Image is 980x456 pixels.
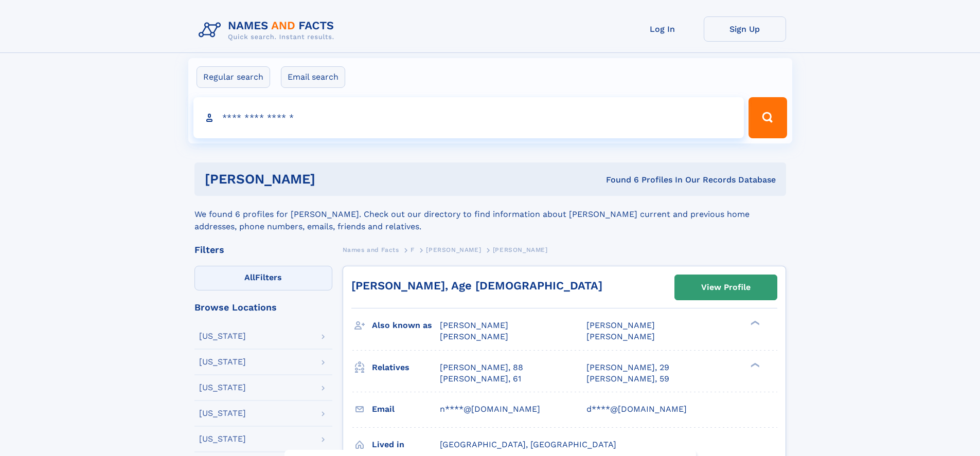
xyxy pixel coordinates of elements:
[426,246,481,253] span: [PERSON_NAME]
[343,243,399,256] a: Names and Facts
[460,174,776,186] div: Found 6 Profiles In Our Records Database
[704,16,786,42] a: Sign Up
[194,16,343,44] img: Logo Names and Facts
[244,272,255,282] span: All
[194,196,786,233] div: We found 6 profiles for [PERSON_NAME]. Check out our directory to find information about [PERSON_...
[586,362,669,373] a: [PERSON_NAME], 29
[440,373,521,385] a: [PERSON_NAME], 61
[199,332,246,340] div: [US_STATE]
[675,275,777,300] a: View Profile
[199,358,246,366] div: [US_STATE]
[372,400,440,418] h3: Email
[197,66,270,88] label: Regular search
[372,317,440,334] h3: Also known as
[440,332,508,341] span: [PERSON_NAME]
[586,332,655,341] span: [PERSON_NAME]
[372,436,440,453] h3: Lived in
[748,361,760,368] div: ❯
[701,276,751,299] div: View Profile
[351,279,602,292] a: [PERSON_NAME], Age [DEMOGRAPHIC_DATA]
[194,303,332,312] div: Browse Locations
[199,435,246,443] div: [US_STATE]
[372,359,440,376] h3: Relatives
[205,173,461,186] h1: [PERSON_NAME]
[493,246,548,253] span: [PERSON_NAME]
[281,66,345,88] label: Email search
[440,440,616,449] span: [GEOGRAPHIC_DATA], [GEOGRAPHIC_DATA]
[586,373,669,385] a: [PERSON_NAME], 59
[748,320,760,326] div: ❯
[440,362,523,373] a: [PERSON_NAME], 88
[749,97,787,138] button: Search Button
[194,245,332,254] div: Filters
[440,320,508,330] span: [PERSON_NAME]
[411,246,415,253] span: F
[199,409,246,417] div: [US_STATE]
[193,97,744,138] input: search input
[199,384,246,392] div: [US_STATE]
[411,243,415,256] a: F
[586,320,655,330] span: [PERSON_NAME]
[426,243,481,256] a: [PERSON_NAME]
[194,266,332,290] label: Filters
[621,16,704,42] a: Log In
